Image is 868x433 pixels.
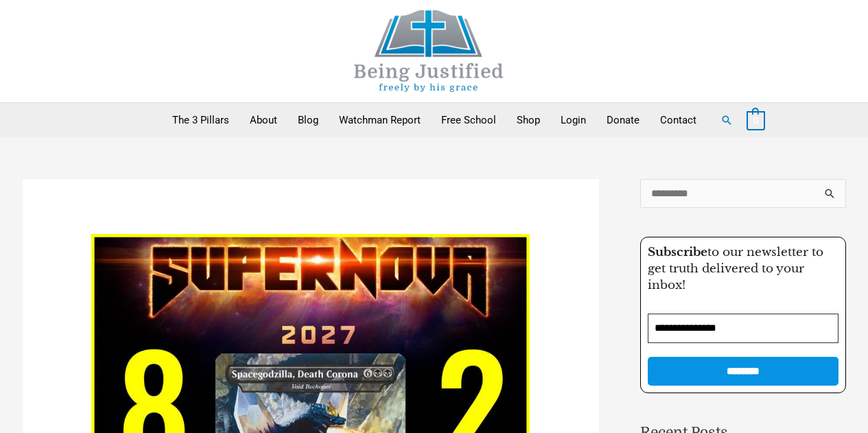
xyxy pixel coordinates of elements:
a: Watchman Report [329,103,431,137]
a: Donate [596,103,650,137]
a: Free School [431,103,506,137]
a: The 3 Pillars [162,103,239,137]
a: Login [550,103,596,137]
a: Contact [650,103,707,137]
input: Email Address * [648,314,838,343]
strong: Subscribe [648,245,707,259]
nav: Primary Site Navigation [162,103,707,137]
img: Being Justified [326,10,532,92]
a: About [239,103,288,137]
a: View Shopping Cart, empty [747,114,765,126]
a: Shop [506,103,550,137]
a: Blog [288,103,329,137]
a: Search button [720,114,733,126]
span: 0 [753,115,758,126]
span: to our newsletter to get truth delivered to your inbox! [648,245,823,292]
